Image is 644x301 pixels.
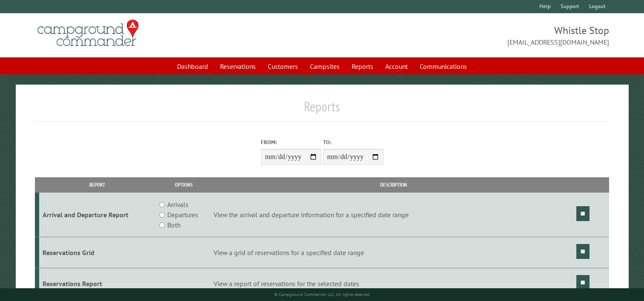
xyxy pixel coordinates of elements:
[167,199,189,210] label: Arrivals
[39,237,156,268] td: Reservations Grid
[322,23,610,47] span: Whistle Stop [EMAIL_ADDRESS][DOMAIN_NAME]
[156,177,212,192] th: Options
[261,138,321,146] label: From:
[263,58,303,74] a: Customers
[212,193,575,237] td: View the arrival and departure information for a specified date range
[415,58,472,74] a: Communications
[215,58,261,74] a: Reservations
[172,58,213,74] a: Dashboard
[39,193,156,237] td: Arrival and Departure Report
[212,177,575,192] th: Description
[212,268,575,299] td: View a report of reservations for the selected dates
[212,237,575,268] td: View a grid of reservations for a specified date range
[305,58,345,74] a: Campsites
[35,17,141,50] img: Campground Commander
[380,58,413,74] a: Account
[323,138,384,146] label: To:
[35,98,609,122] h1: Reports
[167,220,180,230] label: Both
[346,58,378,74] a: Reports
[167,210,198,220] label: Departures
[39,177,156,192] th: Report
[274,292,370,297] small: © Campground Commander LLC. All rights reserved.
[39,268,156,299] td: Reservations Report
